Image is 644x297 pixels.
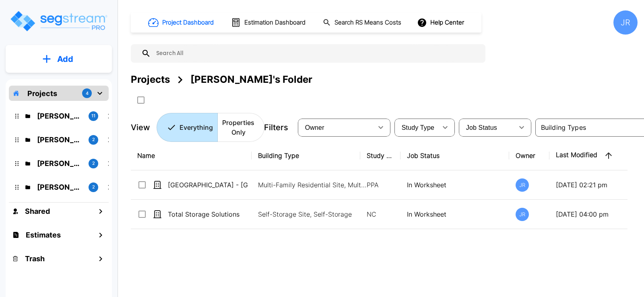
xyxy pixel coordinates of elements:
[190,72,312,87] div: [PERSON_NAME]'s Folder
[334,18,401,27] h1: Search RS Means Costs
[37,158,82,169] p: Karina's Folder
[244,18,305,27] h1: Estimation Dashboard
[92,136,95,143] p: 2
[27,88,57,99] p: Projects
[556,180,632,190] p: [DATE] 02:21 pm
[360,141,400,170] th: Study Type
[145,14,218,31] button: Project Dashboard
[258,209,367,219] p: Self-Storage Site, Self-Storage
[57,53,73,65] p: Add
[516,178,529,192] div: JR
[402,124,434,131] span: Study Type
[415,15,467,30] button: Help Center
[258,180,367,190] p: Multi-Family Residential Site, Multi-Family Residential
[168,180,248,190] p: [GEOGRAPHIC_DATA] - [GEOGRAPHIC_DATA]
[538,122,640,133] input: Building Types
[613,10,638,35] div: JR
[133,92,149,108] button: SelectAll
[396,116,437,139] div: Select
[466,124,497,131] span: Job Status
[6,47,112,71] button: Add
[320,15,406,31] button: Search RS Means Costs
[131,141,252,170] th: Name
[556,209,632,219] p: [DATE] 04:00 pm
[131,121,150,133] p: View
[91,113,95,119] p: 11
[92,184,95,190] p: 2
[131,72,170,87] div: Projects
[549,141,638,170] th: Last Modified
[37,182,82,193] p: M.E. Folder
[516,208,529,221] div: JR
[157,113,218,142] button: Everything
[86,90,89,97] p: 4
[305,124,324,131] span: Owner
[299,116,373,139] div: Select
[367,209,394,219] p: NC
[162,18,214,27] h1: Project Dashboard
[228,14,310,31] button: Estimation Dashboard
[25,206,50,217] h1: Shared
[509,141,549,170] th: Owner
[264,121,288,133] p: Filters
[168,209,248,219] p: Total Storage Solutions
[407,209,503,219] p: In Worksheet
[407,180,503,190] p: In Worksheet
[25,253,45,264] h1: Trash
[217,113,264,142] button: Properties Only
[151,44,481,63] input: Search All
[157,113,264,142] div: Platform
[26,229,61,240] h1: Estimates
[180,123,213,132] p: Everything
[92,160,95,167] p: 2
[367,180,394,190] p: PPA
[222,118,254,137] p: Properties Only
[37,111,82,121] p: Kristina's Folder (Finalized Reports)
[9,10,108,33] img: Logo
[400,141,509,170] th: Job Status
[252,141,360,170] th: Building Type
[460,116,514,139] div: Select
[37,134,82,145] p: Jon's Folder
